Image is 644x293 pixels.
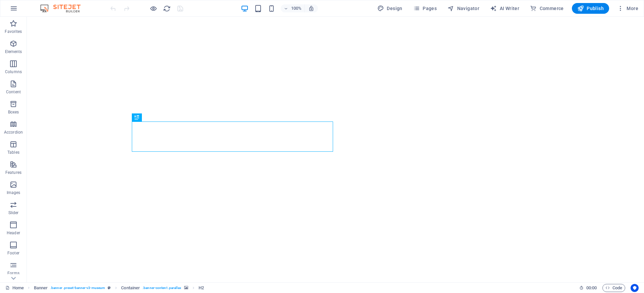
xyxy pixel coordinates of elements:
span: Click to select. Double-click to edit [199,284,204,292]
a: Click to cancel selection. Double-click to open Pages [5,284,24,292]
i: On resize automatically adjust zoom level to fit chosen device. [308,5,314,11]
span: Pages [413,5,437,12]
span: : [591,285,592,290]
i: Reload page [163,5,171,12]
img: Editor Logo [39,4,89,12]
button: Navigator [445,3,482,14]
p: Footer [7,250,19,256]
button: Code [602,284,625,292]
p: Favorites [5,29,22,34]
i: This element is a customizable preset [108,286,111,290]
span: Design [377,5,402,12]
h6: Session time [579,284,597,292]
p: Elements [5,49,22,54]
span: Navigator [447,5,479,12]
span: . banner-content .parallax [143,284,181,292]
span: Click to select. Double-click to edit [34,284,48,292]
span: AI Writer [490,5,519,12]
h6: 100% [291,4,302,12]
button: Design [375,3,405,14]
span: . banner .preset-banner-v3-museum [50,284,105,292]
button: Publish [572,3,609,14]
p: Header [7,230,20,236]
button: 100% [281,4,305,12]
button: Click here to leave preview mode and continue editing [149,4,157,12]
p: Forms [7,271,19,276]
div: Design (Ctrl+Alt+Y) [375,3,405,14]
button: reload [163,4,171,12]
button: Usercentrics [631,284,639,292]
span: Code [605,284,622,292]
p: Accordion [4,130,23,135]
span: More [617,5,638,12]
span: Publish [577,5,604,12]
span: 00 00 [586,284,597,292]
button: Commerce [527,3,567,14]
nav: breadcrumb [34,284,204,292]
button: More [614,3,641,14]
p: Columns [5,69,22,75]
p: Slider [8,210,19,215]
p: Tables [7,150,19,155]
button: AI Writer [487,3,522,14]
p: Images [7,190,20,195]
span: Commerce [530,5,564,12]
p: Features [5,170,21,175]
p: Content [6,89,21,95]
span: Click to select. Double-click to edit [121,284,140,292]
i: This element contains a background [184,286,188,290]
button: Pages [411,3,439,14]
p: Boxes [8,109,19,115]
